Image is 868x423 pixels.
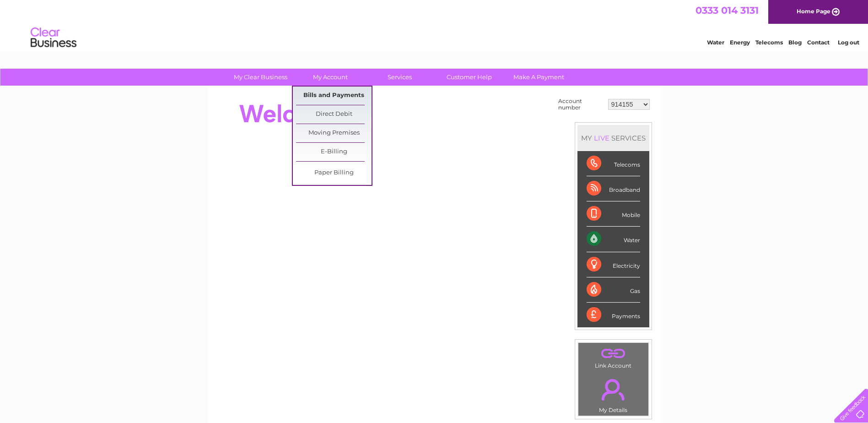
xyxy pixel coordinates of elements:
[296,105,372,124] a: Direct Debit
[577,125,649,151] div: MY SERVICES
[587,201,640,227] div: Mobile
[223,69,298,86] a: My Clear Business
[578,342,649,371] td: Link Account
[362,69,437,86] a: Services
[296,164,372,182] a: Paper Billing
[296,143,372,161] a: E-Billing
[587,252,640,277] div: Electricity
[581,345,646,361] a: .
[587,277,640,303] div: Gas
[296,87,372,105] a: Bills and Payments
[587,227,640,252] div: Water
[788,39,802,46] a: Blog
[218,5,651,44] div: Clear Business is a trading name of Verastar Limited (registered in [GEOGRAPHIC_DATA] No. 3667643...
[707,39,724,46] a: Water
[581,374,646,406] a: .
[592,134,611,142] div: LIVE
[730,39,750,46] a: Energy
[587,151,640,176] div: Telecoms
[838,39,859,46] a: Log out
[755,39,783,46] a: Telecoms
[292,69,368,86] a: My Account
[501,69,577,86] a: Make A Payment
[587,176,640,201] div: Broadband
[431,69,507,86] a: Customer Help
[587,303,640,327] div: Payments
[30,24,77,52] img: logo.png
[695,5,759,16] a: 0333 014 3131
[578,371,649,416] td: My Details
[556,96,606,113] td: Account number
[296,124,372,142] a: Moving Premises
[807,39,830,46] a: Contact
